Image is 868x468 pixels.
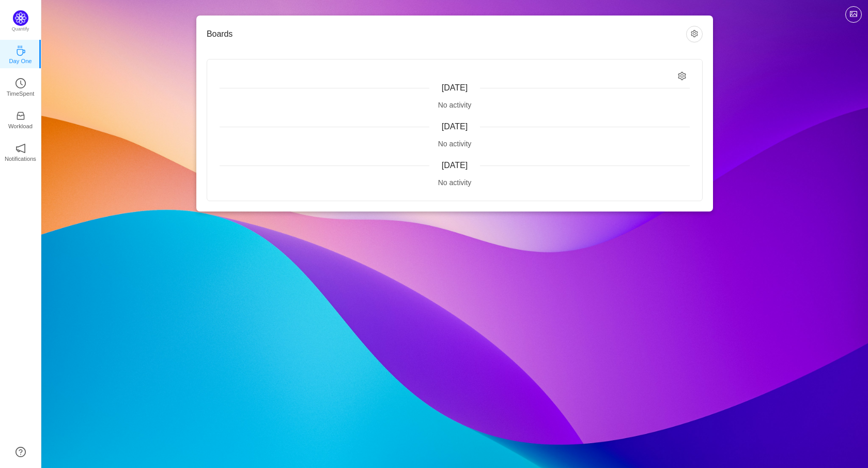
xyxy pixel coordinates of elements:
[16,143,26,154] i: icon: notification
[16,146,26,157] a: icon: notificationNotifications
[442,83,468,92] span: [DATE]
[16,114,26,124] a: icon: inboxWorkload
[220,139,690,149] div: No activity
[16,111,26,121] i: icon: inbox
[16,81,26,92] a: icon: clock-circleTimeSpent
[207,29,686,39] h3: Boards
[442,122,468,131] span: [DATE]
[678,72,687,81] i: icon: setting
[16,78,26,88] i: icon: clock-circle
[9,56,32,66] p: Day One
[220,177,690,188] div: No activity
[16,447,26,457] a: icon: question-circle
[686,26,703,42] button: icon: setting
[7,89,35,98] p: TimeSpent
[220,100,690,111] div: No activity
[16,46,26,56] i: icon: coffee
[12,26,29,33] p: Quantify
[16,49,26,59] a: icon: coffeeDay One
[8,122,33,131] p: Workload
[845,6,862,23] button: icon: picture
[442,161,468,170] span: [DATE]
[13,10,28,26] img: Quantify
[5,154,36,163] p: Notifications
